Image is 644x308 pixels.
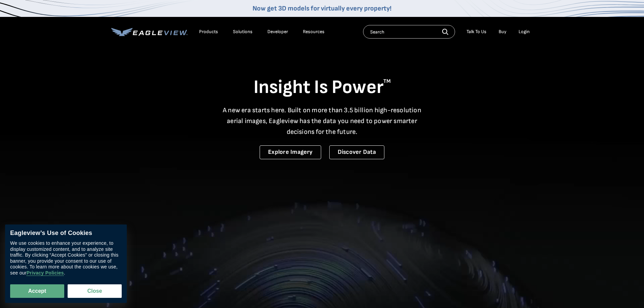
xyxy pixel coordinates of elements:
[68,284,122,298] button: Close
[329,145,384,159] a: Discover Data
[10,284,64,298] button: Accept
[219,105,426,137] p: A new era starts here. Built on more than 3.5 billion high-resolution aerial images, Eagleview ha...
[519,29,530,35] div: Login
[10,230,122,237] div: Eagleview’s Use of Cookies
[267,29,288,35] a: Developer
[111,76,533,99] h1: Insight Is Power
[383,78,391,85] sup: TM
[26,270,64,276] a: Privacy Policies
[499,29,506,35] a: Buy
[303,29,325,35] div: Resources
[260,145,321,159] a: Explore Imagery
[199,29,218,35] div: Products
[233,29,253,35] div: Solutions
[253,4,391,13] a: Now get 3D models for virtually every property!
[10,240,122,276] div: We use cookies to enhance your experience, to display customized content, and to analyze site tra...
[467,29,486,35] div: Talk To Us
[363,25,455,39] input: Search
